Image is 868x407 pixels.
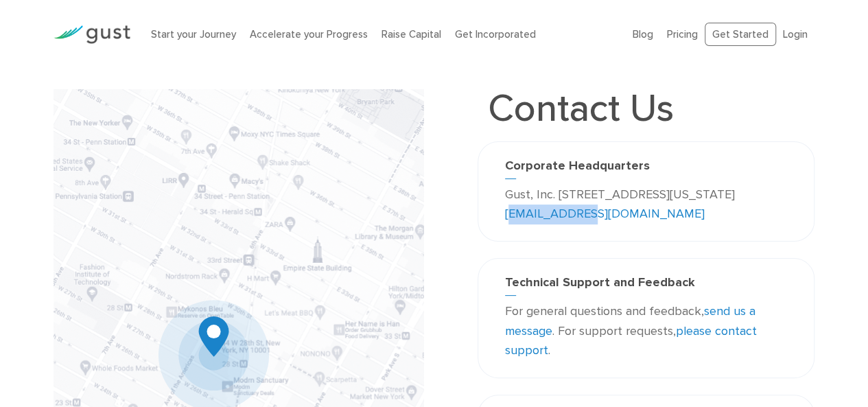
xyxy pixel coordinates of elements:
[250,28,368,40] a: Accelerate your Progress
[382,28,441,40] a: Raise Capital
[505,304,755,338] a: send us a message
[455,28,536,40] a: Get Incorporated
[478,89,684,128] h1: Contact Us
[667,28,698,40] a: Pricing
[505,275,787,296] h3: Technical Support and Feedback
[783,28,808,40] a: Login
[505,207,705,221] a: [EMAIL_ADDRESS][DOMAIN_NAME]
[151,28,236,40] a: Start your Journey
[54,25,130,44] img: Gust Logo
[705,23,776,47] a: Get Started
[633,28,653,40] a: Blog
[505,302,787,361] p: For general questions and feedback, . For support requests, .
[505,159,787,179] h3: Corporate Headquarters
[505,185,787,225] p: Gust, Inc. [STREET_ADDRESS][US_STATE]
